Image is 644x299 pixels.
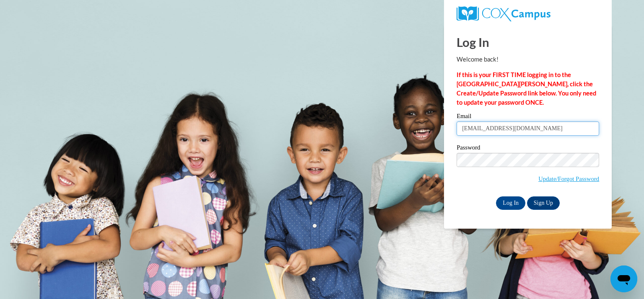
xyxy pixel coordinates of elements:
[527,196,560,210] a: Sign Up
[457,113,599,121] label: Email
[457,55,599,64] p: Welcome back!
[610,265,637,292] iframe: Button to launch messaging window
[457,6,599,21] a: COX Campus
[457,34,599,51] h1: Log In
[457,71,596,106] strong: If this is your FIRST TIME logging in to the [GEOGRAPHIC_DATA][PERSON_NAME], click the Create/Upd...
[496,196,525,210] input: Log In
[457,144,599,153] label: Password
[457,6,551,21] img: COX Campus
[538,175,599,182] a: Update/Forgot Password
